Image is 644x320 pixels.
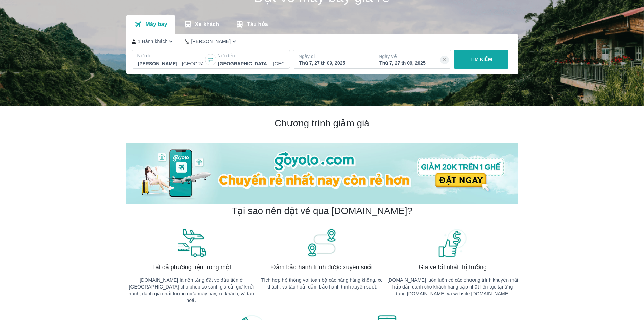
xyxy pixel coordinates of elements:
p: Nơi đi [137,52,204,59]
span: Tất cả phương tiện trong một [151,263,231,271]
p: Xe khách [195,21,219,28]
img: banner [307,228,337,258]
p: Tàu hỏa [247,21,268,28]
p: [DOMAIN_NAME] luôn luôn có các chương trình khuyến mãi hấp dẫn dành cho khách hàng cập nhật liên ... [387,277,518,297]
p: TÌM KIẾM [470,56,492,63]
span: Giá vé tốt nhất thị trường [419,263,487,271]
p: [DOMAIN_NAME] là nền tảng đặt vé đầu tiên ở [GEOGRAPHIC_DATA] cho phép so sánh giá cả, giờ khởi h... [126,277,257,304]
img: banner [176,228,207,258]
p: 1 Hành khách [138,38,168,45]
h2: Tại sao nên đặt vé qua [DOMAIN_NAME]? [232,205,412,217]
h2: Chương trình giảm giá [126,117,518,129]
span: Đảm bảo hành trình được xuyên suốt [271,263,373,271]
p: Tích hợp hệ thống với toàn bộ các hãng hàng không, xe khách, và tàu hoả, đảm bảo hành trình xuyên... [257,277,387,290]
img: banner-home [126,143,518,204]
p: Ngày đi [299,53,365,60]
p: Nơi đến [217,52,284,59]
button: 1 Hành khách [132,38,175,45]
div: Thứ 7, 27 th 09, 2025 [299,60,365,66]
p: Máy bay [145,21,167,28]
div: transportation tabs [126,15,276,34]
button: TÌM KIẾM [454,50,508,69]
button: [PERSON_NAME] [185,38,238,45]
p: Ngày về [379,53,446,60]
p: [PERSON_NAME] [191,38,231,45]
div: Thứ 7, 27 th 09, 2025 [379,60,445,66]
img: banner [437,228,468,258]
